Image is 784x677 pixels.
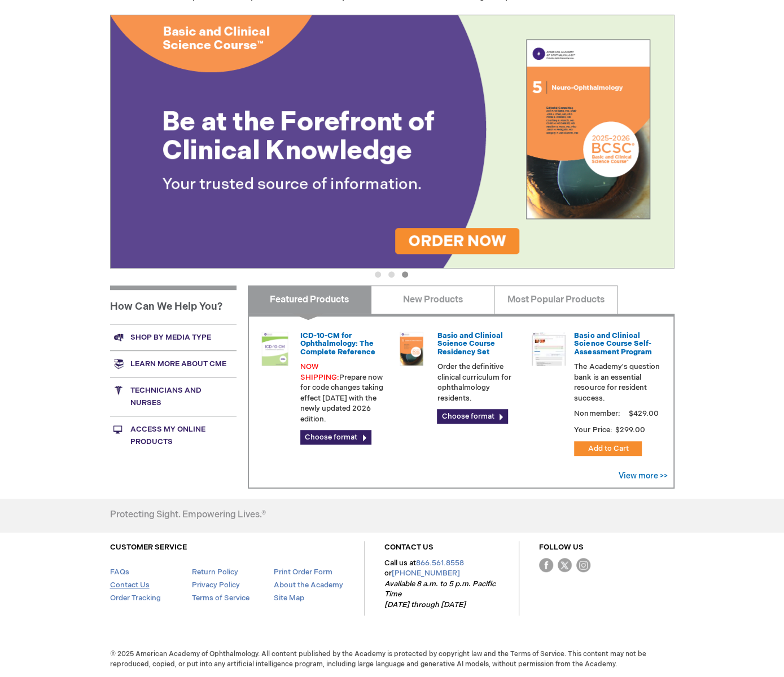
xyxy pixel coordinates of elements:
[248,285,371,314] a: Featured Products
[574,331,651,357] a: Basic and Clinical Science Course Self-Assessment Program
[273,594,304,603] a: Site Map
[437,409,508,424] a: Choose format
[558,558,572,572] img: Twitter
[574,425,612,434] strong: Your Price:
[375,271,381,278] button: 1 of 3
[619,471,668,481] a: View more >>
[392,569,460,578] a: [PHONE_NUMBER]
[539,558,553,572] img: Facebook
[191,568,238,577] a: Return Policy
[110,285,236,324] h1: How Can We Help You?
[110,510,266,520] h4: Protecting Sight. Empowering Lives.®
[258,332,292,366] img: 0120008u_42.png
[300,331,375,357] a: ICD-10-CM for Ophthalmology: The Complete Reference
[300,362,386,424] p: Prepare now for code changes taking effect [DATE] with the newly updated 2026 edition.
[627,409,660,418] span: $429.00
[574,407,620,421] strong: Nonmember:
[300,430,371,445] a: Choose format
[110,350,236,377] a: Learn more about CME
[110,568,129,577] a: FAQs
[437,362,523,403] p: Order the definitive clinical curriculum for ophthalmology residents.
[574,362,660,403] p: The Academy's question bank is an essential resource for resident success.
[110,543,187,552] a: CUSTOMER SERVICE
[384,558,499,610] p: Call us at or
[110,416,236,455] a: Access My Online Products
[576,558,590,572] img: instagram
[494,285,617,314] a: Most Popular Products
[102,649,683,669] span: © 2025 American Academy of Ophthalmology. All content published by the Academy is protected by co...
[539,543,584,552] a: FOLLOW US
[110,581,150,590] a: Contact Us
[437,331,502,357] a: Basic and Clinical Science Course Residency Set
[614,425,646,434] span: $299.00
[532,332,566,366] img: bcscself_20.jpg
[273,568,332,577] a: Print Order Form
[384,543,433,552] a: CONTACT US
[273,581,343,590] a: About the Academy
[395,332,428,366] img: 02850963u_47.png
[402,271,408,278] button: 3 of 3
[110,324,236,350] a: Shop by media type
[416,559,464,568] a: 866.561.8558
[191,594,249,603] a: Terms of Service
[191,581,239,590] a: Privacy Policy
[300,362,339,382] font: NOW SHIPPING:
[384,579,496,609] em: Available 8 a.m. to 5 p.m. Pacific Time [DATE] through [DATE]
[588,444,628,453] span: Add to Cart
[371,285,494,314] a: New Products
[574,441,642,456] button: Add to Cart
[110,377,236,416] a: Technicians and nurses
[388,271,395,278] button: 2 of 3
[110,594,161,603] a: Order Tracking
